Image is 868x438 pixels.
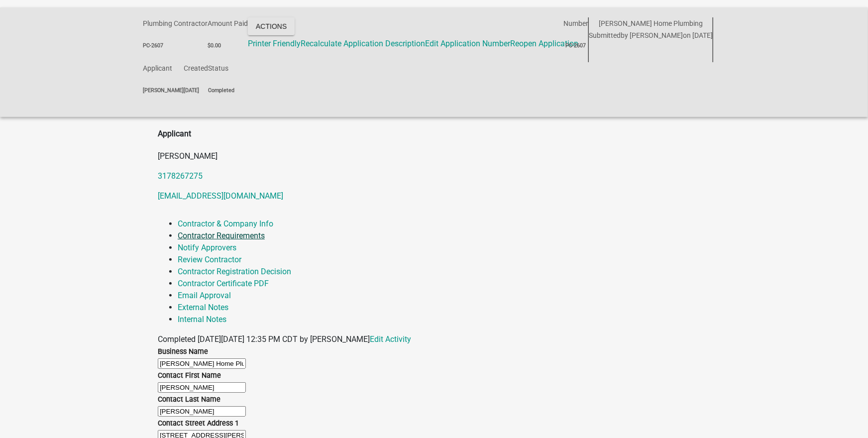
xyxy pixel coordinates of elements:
[248,39,301,48] a: Printer Friendly
[370,334,411,344] a: Edit Activity
[425,39,510,48] a: Edit Application Number
[178,231,265,240] a: Contractor Requirements
[208,87,234,94] strong: Completed
[589,31,713,39] span: Submitted on [DATE]
[158,334,370,344] span: Completed [DATE][DATE] 12:35 PM CDT by [PERSON_NAME]
[158,371,221,380] label: Contact First Name
[178,219,273,228] a: Contractor & Company Info
[208,64,228,72] span: Status
[184,87,208,95] h6: [DATE]
[178,255,241,264] a: Review Contractor
[158,150,710,162] p: [PERSON_NAME]
[178,291,231,300] a: Email Approval
[208,42,248,50] h6: $0.00
[621,31,683,39] span: by [PERSON_NAME]
[158,395,220,404] label: Contact Last Name
[510,39,578,48] a: Reopen Application
[208,19,248,27] span: Amount Paid
[178,279,269,288] a: Contractor Certificate PDF
[143,19,208,27] span: Plumbing Contractor
[599,19,703,27] span: [PERSON_NAME] Home Plumbing
[158,191,283,201] a: [EMAIL_ADDRESS][DOMAIN_NAME]
[248,17,295,35] button: Actions
[248,38,578,50] div: Actions
[158,347,208,356] label: Business Name
[563,42,588,50] h6: PC-2607
[178,303,228,312] a: External Notes
[143,87,184,95] h6: [PERSON_NAME]
[158,171,203,181] a: 3178267275
[178,315,226,324] a: Internal Notes
[158,128,710,140] h4: Applicant
[178,267,291,276] a: Contractor Registration Decision
[158,419,239,428] label: Contact Street Address 1
[178,243,236,252] a: Notify Approvers
[184,64,208,72] span: Created
[301,39,425,48] a: Recalculate Application Description
[143,42,208,50] h6: PC-2607
[143,64,172,72] span: Applicant
[563,19,588,27] span: Number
